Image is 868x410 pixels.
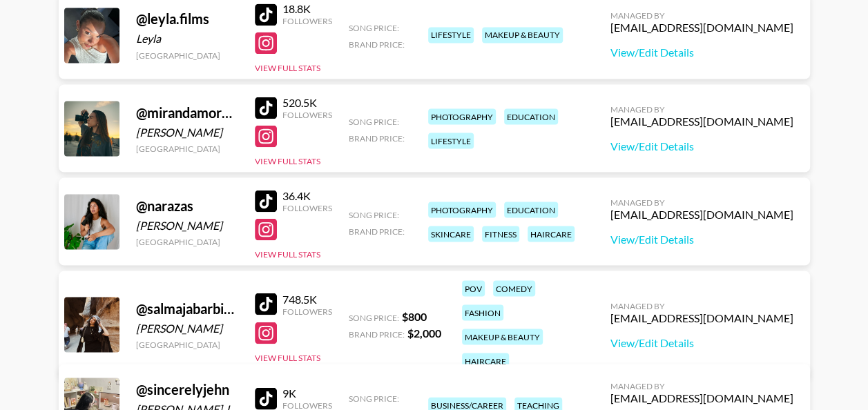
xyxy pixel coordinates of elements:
[282,95,332,109] div: 520.5K
[282,16,332,26] div: Followers
[462,329,543,344] div: makeup & beauty
[349,209,399,219] span: Song Price:
[462,304,503,320] div: fashion
[349,39,405,50] span: Brand Price:
[136,50,238,60] div: [GEOGRAPHIC_DATA]
[428,108,496,124] div: photography
[282,2,332,16] div: 18.8K
[349,116,399,126] span: Song Price:
[136,300,238,317] div: @ salmajabarbique
[349,133,405,143] span: Brand Price:
[136,143,238,153] div: [GEOGRAPHIC_DATA]
[610,391,793,404] div: [EMAIL_ADDRESS][DOMAIN_NAME]
[136,197,238,214] div: @ narazas
[610,104,793,114] div: Managed By
[504,202,558,217] div: education
[610,380,793,391] div: Managed By
[136,32,238,46] div: Leyla
[610,335,793,349] a: View/Edit Details
[282,386,332,400] div: 9K
[610,197,793,207] div: Managed By
[282,188,332,202] div: 36.4K
[136,339,238,349] div: [GEOGRAPHIC_DATA]
[482,226,519,242] div: fitness
[610,311,793,324] div: [EMAIL_ADDRESS][DOMAIN_NAME]
[610,114,793,128] div: [EMAIL_ADDRESS][DOMAIN_NAME]
[349,393,399,403] span: Song Price:
[610,300,793,311] div: Managed By
[428,226,474,242] div: skincare
[610,46,793,59] a: View/Edit Details
[504,108,558,124] div: education
[255,62,320,72] button: View Full Stats
[136,236,238,246] div: [GEOGRAPHIC_DATA]
[255,248,320,259] button: View Full Stats
[349,226,405,236] span: Brand Price:
[282,292,332,306] div: 748.5K
[428,27,474,43] div: lifestyle
[282,202,332,213] div: Followers
[528,226,575,242] div: haircare
[610,10,793,21] div: Managed By
[349,312,399,322] span: Song Price:
[610,232,793,246] a: View/Edit Details
[136,380,238,398] div: @ sincerelyjehn
[428,133,474,148] div: lifestyle
[462,353,509,369] div: haircare
[255,155,320,166] button: View Full Stats
[349,329,405,339] span: Brand Price:
[402,309,427,322] strong: $ 800
[482,27,563,43] div: makeup & beauty
[610,21,793,35] div: [EMAIL_ADDRESS][DOMAIN_NAME]
[349,23,399,33] span: Song Price:
[407,326,441,339] strong: $ 2,000
[255,352,320,362] button: View Full Stats
[136,104,238,121] div: @ mirandamorey_
[136,321,238,335] div: [PERSON_NAME]
[610,207,793,221] div: [EMAIL_ADDRESS][DOMAIN_NAME]
[493,280,535,296] div: comedy
[136,125,238,139] div: [PERSON_NAME]
[136,10,238,28] div: @ leyla.films
[462,280,485,296] div: pov
[610,139,793,153] a: View/Edit Details
[136,218,238,232] div: [PERSON_NAME]
[282,306,332,316] div: Followers
[282,400,332,410] div: Followers
[428,202,496,217] div: photography
[282,109,332,119] div: Followers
